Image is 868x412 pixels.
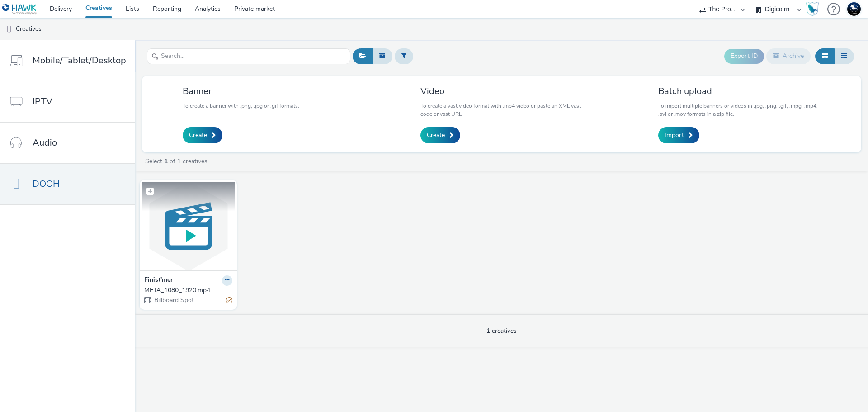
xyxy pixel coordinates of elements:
[5,25,14,34] img: dooh
[33,136,57,149] span: Audio
[189,131,207,140] span: Create
[183,102,299,110] p: To create a banner with .png, .jpg or .gif formats.
[724,49,764,63] button: Export ID
[226,296,232,305] div: Partially valid
[144,157,211,166] a: Select of 1 creatives
[183,127,222,143] a: Create
[847,2,861,16] img: Support Hawk
[427,131,445,140] span: Create
[806,2,823,16] a: Hawk Academy
[153,296,194,304] span: Billboard Spot
[766,48,811,64] button: Archive
[33,54,126,67] span: Mobile/Tablet/Desktop
[144,286,232,295] a: META_1080_1920.mp4
[658,102,821,118] p: To import multiple banners or videos in .jpg, .png, .gif, .mpg, .mp4, .avi or .mov formats in a z...
[147,48,350,64] input: Search...
[806,2,819,16] img: Hawk Academy
[420,85,583,97] h3: Video
[183,85,299,97] h3: Banner
[834,48,854,64] button: Table
[420,102,583,118] p: To create a vast video format with .mp4 video or paste an XML vast code or vast URL.
[815,48,835,64] button: Grid
[658,85,821,97] h3: Batch upload
[164,157,168,166] strong: 1
[142,182,235,270] img: META_1080_1920.mp4 visual
[658,127,699,143] a: Import
[33,95,52,108] span: IPTV
[2,4,37,15] img: undefined Logo
[144,286,229,295] div: META_1080_1920.mp4
[420,127,460,143] a: Create
[665,131,684,140] span: Import
[486,327,517,335] span: 1 creatives
[33,177,60,190] span: DOOH
[144,275,173,286] strong: Finist'mer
